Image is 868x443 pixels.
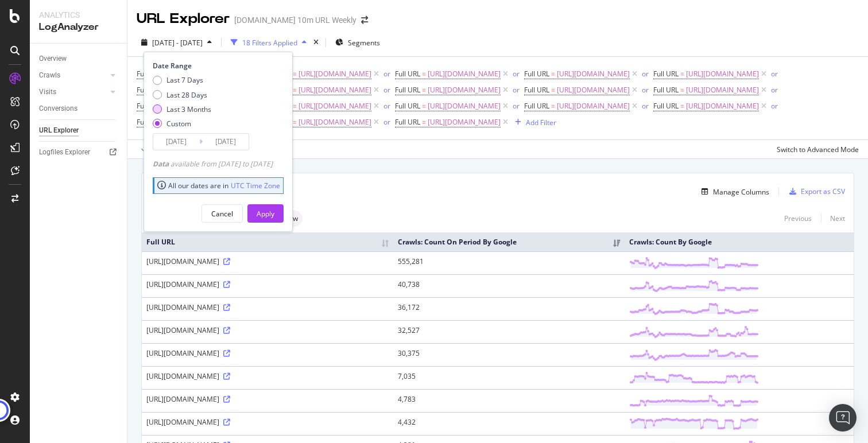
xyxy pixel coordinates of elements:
div: Analytics [39,9,118,21]
div: Manage Columns [713,187,769,197]
div: times [311,37,321,48]
div: Apply [257,209,274,219]
span: Full URL [137,85,162,95]
div: [URL][DOMAIN_NAME] [146,279,389,289]
span: = [293,69,297,79]
span: [URL][DOMAIN_NAME] [686,82,759,98]
div: URL Explorer [39,125,79,137]
div: or [642,69,649,79]
span: Full URL [524,85,549,95]
button: or [771,68,778,79]
button: Manage Columns [697,185,769,199]
span: [URL][DOMAIN_NAME] [428,82,501,98]
div: Last 3 Months [166,104,211,114]
button: or [513,68,520,79]
span: Full URL [137,69,162,79]
div: [URL][DOMAIN_NAME] [146,348,389,358]
span: = [680,85,684,95]
div: [URL][DOMAIN_NAME] [146,325,389,335]
div: or [771,101,778,111]
span: = [551,69,555,79]
div: Last 28 Days [166,90,207,100]
td: 555,281 [393,251,625,274]
a: URL Explorer [39,125,119,137]
button: or [642,100,649,111]
div: or [383,101,390,111]
div: [URL][DOMAIN_NAME] [146,257,389,266]
span: Full URL [395,117,420,127]
button: Export as CSV [785,182,845,201]
span: Segments [348,38,380,48]
div: Last 28 Days [153,90,211,100]
div: or [383,69,390,79]
div: Last 7 Days [153,75,211,85]
span: Full URL [395,69,420,79]
button: Segments [331,33,385,52]
span: = [422,117,426,127]
button: or [771,84,778,95]
span: = [680,69,684,79]
span: Full URL [653,101,679,111]
div: [URL][DOMAIN_NAME] [146,394,389,404]
div: Visits [39,86,56,98]
a: Logfiles Explorer [39,146,119,158]
span: Full URL [524,69,549,79]
div: Conversions [39,103,77,115]
div: available from [DATE] to [DATE] [153,159,273,169]
button: or [383,100,390,111]
div: Last 3 Months [153,104,211,114]
a: Overview [39,53,119,65]
button: or [383,116,390,127]
div: [DOMAIN_NAME] 10m URL Weekly [234,14,356,26]
span: = [293,117,297,127]
span: [URL][DOMAIN_NAME] [428,66,501,82]
a: UTC Time Zone [231,181,280,191]
div: All our dates are in [157,181,280,191]
div: Date Range [153,61,281,71]
button: or [642,68,649,79]
span: Full URL [137,117,162,127]
td: 30,375 [393,343,625,366]
span: [URL][DOMAIN_NAME] [686,66,759,82]
div: [URL][DOMAIN_NAME] [146,417,389,427]
span: = [422,85,426,95]
div: or [513,101,520,111]
span: Full URL [395,101,420,111]
td: 40,738 [393,274,625,297]
div: or [513,69,520,79]
span: = [551,101,555,111]
div: Last 7 Days [166,75,203,85]
div: Export as CSV [801,186,845,196]
div: Switch to Advanced Mode [777,145,859,154]
button: Switch to Advanced Mode [772,140,859,158]
button: or [383,84,390,95]
div: Custom [166,119,191,129]
span: [URL][DOMAIN_NAME] [299,82,371,98]
span: Full URL [653,69,679,79]
td: 4,432 [393,412,625,435]
div: [URL][DOMAIN_NAME] [146,302,389,312]
a: Crawls [39,69,107,81]
button: Add Filter [510,115,556,129]
button: or [642,84,649,95]
span: [URL][DOMAIN_NAME] [299,66,371,82]
div: arrow-right-arrow-left [361,16,368,24]
div: Crawls [39,69,60,81]
button: Apply [247,204,284,223]
span: [URL][DOMAIN_NAME] [428,114,501,130]
span: = [422,69,426,79]
th: Crawls: Count On Period By Google: activate to sort column ascending [393,232,625,251]
td: 4,783 [393,389,625,412]
div: [URL][DOMAIN_NAME] [146,371,389,381]
div: or [771,69,778,79]
td: 7,035 [393,366,625,389]
button: [DATE] - [DATE] [137,33,216,52]
span: = [293,101,297,111]
button: or [771,100,778,111]
a: Visits [39,86,107,98]
button: Cancel [201,204,243,223]
div: or [642,101,649,111]
button: Apply [137,140,170,158]
td: 32,527 [393,320,625,343]
button: or [513,100,520,111]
